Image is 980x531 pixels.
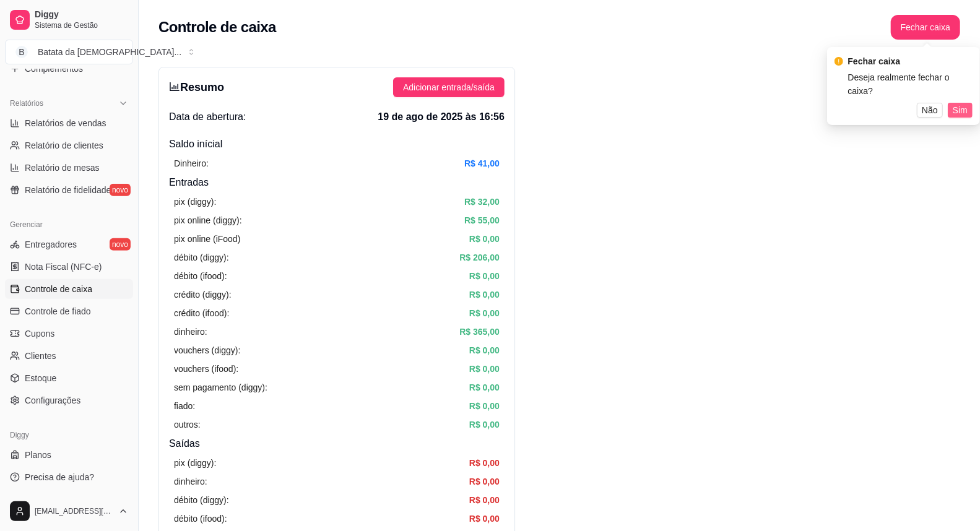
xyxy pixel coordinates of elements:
span: Diggy [35,9,128,20]
span: Planos [25,449,51,461]
span: Relatórios de vendas [25,117,106,129]
span: 19 de ago de 2025 às 16:56 [378,110,505,124]
span: Relatório de clientes [25,139,103,152]
span: Relatório de mesas [25,162,100,174]
article: R$ 0,00 [469,475,500,488]
article: R$ 0,00 [469,269,500,283]
article: R$ 0,00 [469,288,500,301]
h3: Resumo [169,79,224,96]
span: [EMAIL_ADDRESS][DOMAIN_NAME] [35,506,113,516]
article: fiado: [174,399,195,413]
span: Configurações [25,394,80,407]
span: Precisa de ajuda? [25,471,94,483]
article: R$ 206,00 [459,251,500,264]
a: Relatório de mesas [5,158,133,178]
div: Fechar caixa [848,54,973,68]
a: Entregadoresnovo [5,235,133,254]
article: R$ 365,00 [459,325,500,339]
a: Precisa de ajuda? [5,467,133,487]
article: vouchers (diggy): [174,343,240,357]
span: Controle de fiado [25,305,91,317]
span: Data de abertura: [169,110,246,124]
a: Controle de fiado [5,301,133,321]
span: Sim [953,103,968,117]
span: Sistema de Gestão [35,20,128,30]
a: Planos [5,445,133,465]
article: dinheiro: [174,475,207,488]
h2: Controle de caixa [158,17,276,37]
article: débito (ifood): [174,269,227,283]
span: exclamation-circle [835,57,843,66]
article: R$ 0,00 [469,232,500,246]
article: sem pagamento (diggy): [174,381,267,394]
span: B [15,46,28,58]
button: Sim [948,103,973,118]
article: vouchers (ifood): [174,362,238,376]
h4: Saídas [169,436,505,451]
article: débito (ifood): [174,512,227,525]
a: Controle de caixa [5,279,133,299]
article: R$ 0,00 [469,493,500,507]
h4: Saldo inícial [169,137,505,152]
span: Adicionar entrada/saída [403,80,495,94]
a: DiggySistema de Gestão [5,5,133,35]
span: Estoque [25,372,56,384]
article: R$ 0,00 [469,343,500,357]
article: R$ 0,00 [469,456,500,470]
article: débito (diggy): [174,251,229,264]
article: outros: [174,418,201,431]
article: R$ 0,00 [469,512,500,525]
article: R$ 0,00 [469,362,500,376]
a: Configurações [5,391,133,410]
article: R$ 41,00 [464,157,500,170]
span: Clientes [25,350,56,362]
article: pix (diggy): [174,195,216,209]
button: Select a team [5,40,133,64]
div: Deseja realmente fechar o caixa? [848,71,973,98]
article: R$ 32,00 [464,195,500,209]
span: Cupons [25,327,54,340]
button: Adicionar entrada/saída [393,77,505,97]
h4: Entradas [169,175,505,190]
div: Gerenciar [5,215,133,235]
button: Fechar caixa [891,15,960,40]
span: Relatórios [10,98,43,108]
span: Controle de caixa [25,283,92,295]
span: Entregadores [25,238,77,251]
span: bar-chart [169,81,180,92]
div: Diggy [5,425,133,445]
span: Relatório de fidelidade [25,184,111,196]
article: pix online (iFood) [174,232,240,246]
article: crédito (diggy): [174,288,232,301]
a: Nota Fiscal (NFC-e) [5,257,133,277]
a: Estoque [5,368,133,388]
a: Relatório de clientes [5,136,133,155]
article: crédito (ifood): [174,306,229,320]
article: dinheiro: [174,325,207,339]
span: Nota Fiscal (NFC-e) [25,261,102,273]
a: Cupons [5,324,133,343]
a: Relatório de fidelidadenovo [5,180,133,200]
button: [EMAIL_ADDRESS][DOMAIN_NAME] [5,496,133,526]
article: pix (diggy): [174,456,216,470]
div: Batata da [DEMOGRAPHIC_DATA] ... [38,46,181,58]
a: Clientes [5,346,133,366]
article: débito (diggy): [174,493,229,507]
article: Dinheiro: [174,157,209,170]
article: R$ 0,00 [469,399,500,413]
article: R$ 55,00 [464,214,500,227]
article: R$ 0,00 [469,306,500,320]
button: Não [917,103,943,118]
article: R$ 0,00 [469,418,500,431]
a: Relatórios de vendas [5,113,133,133]
article: R$ 0,00 [469,381,500,394]
article: pix online (diggy): [174,214,242,227]
span: Não [922,103,938,117]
